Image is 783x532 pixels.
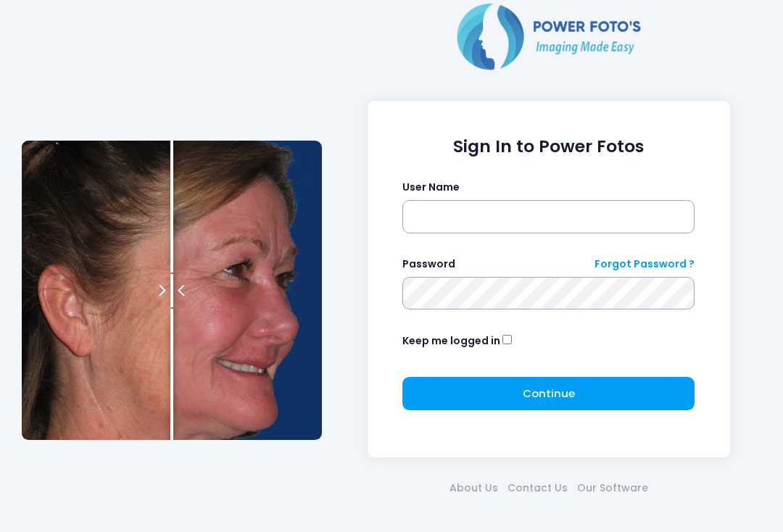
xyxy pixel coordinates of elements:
span: Continue [523,386,575,401]
h1: Sign In to Power Fotos [402,136,695,157]
a: Our Software [572,481,652,496]
label: Password [402,257,455,272]
a: About Us [444,481,502,496]
a: Forgot Password ? [594,257,695,272]
a: Contact Us [502,481,572,496]
button: Continue [402,377,695,410]
label: User Name [402,180,460,195]
label: Keep me logged in [402,333,500,349]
